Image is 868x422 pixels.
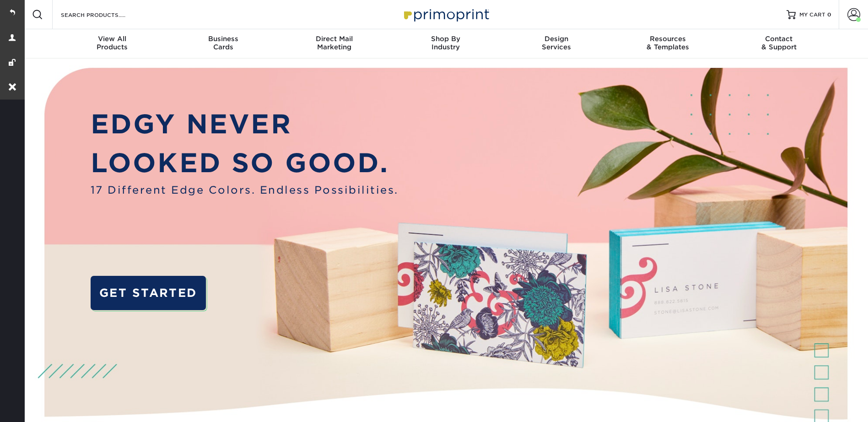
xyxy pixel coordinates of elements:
[827,11,831,18] span: 0
[501,35,612,51] div: Services
[167,35,279,51] div: Cards
[390,35,501,51] div: Industry
[390,29,501,58] a: Shop ByIndustry
[612,35,723,43] span: Resources
[501,29,612,58] a: DesignServices
[91,276,206,310] a: GET STARTED
[612,29,723,58] a: Resources& Templates
[279,29,390,58] a: Direct MailMarketing
[91,105,399,143] p: EDGY NEVER
[60,9,149,20] input: SEARCH PRODUCTS.....
[167,29,279,58] a: BusinessCards
[91,143,399,182] p: LOOKED SO GOOD.
[723,29,835,58] a: Contact& Support
[167,35,279,43] span: Business
[612,35,723,51] div: & Templates
[390,35,501,43] span: Shop By
[501,35,612,43] span: Design
[57,35,168,43] span: View All
[279,35,390,43] span: Direct Mail
[91,182,399,198] span: 17 Different Edge Colors. Endless Possibilities.
[57,29,168,58] a: View AllProducts
[799,11,825,19] span: MY CART
[400,5,491,24] img: Primoprint
[723,35,835,43] span: Contact
[57,35,168,51] div: Products
[279,35,390,51] div: Marketing
[723,35,835,51] div: & Support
